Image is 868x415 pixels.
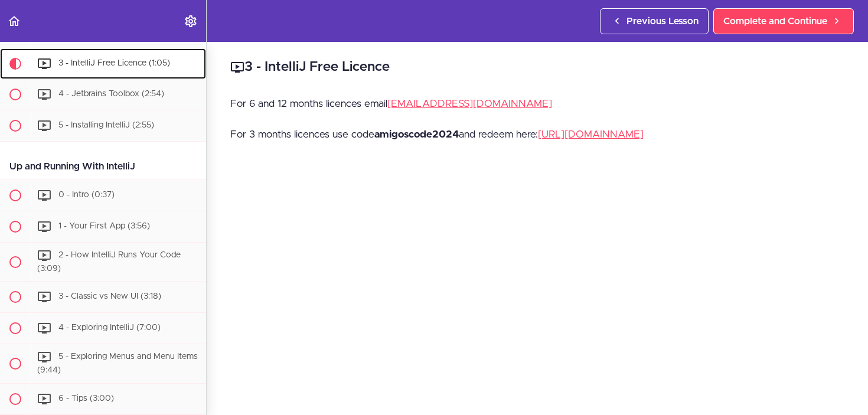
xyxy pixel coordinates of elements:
span: 3 - IntelliJ Free Licence (1:05) [58,59,170,67]
span: 3 - Classic vs New UI (3:18) [58,293,161,301]
svg: Settings Menu [184,14,198,28]
span: 5 - Exploring Menus and Menu Items (9:44) [37,353,198,375]
a: [EMAIL_ADDRESS][DOMAIN_NAME] [387,99,552,109]
a: Previous Lesson [600,8,709,34]
a: Complete and Continue [713,8,854,34]
p: For 3 months licences use code and redeem here: [230,126,844,143]
p: For 6 and 12 months licences email [230,95,844,113]
span: 4 - Jetbrains Toolbox (2:54) [58,90,164,98]
span: 4 - Exploring IntelliJ (7:00) [58,324,161,332]
svg: Back to course curriculum [7,14,21,28]
span: 2 - How IntelliJ Runs Your Code (3:09) [37,251,181,273]
h2: 3 - IntelliJ Free Licence [230,57,844,77]
span: Previous Lesson [626,14,699,28]
span: 6 - Tips (3:00) [58,394,114,403]
span: 0 - Intro (0:37) [58,191,115,199]
strong: amigoscode2024 [374,129,459,139]
span: 1 - Your First App (3:56) [58,222,150,230]
span: 5 - Installing IntelliJ (2:55) [58,121,154,129]
a: [URL][DOMAIN_NAME] [538,129,644,139]
span: Complete and Continue [723,14,827,28]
